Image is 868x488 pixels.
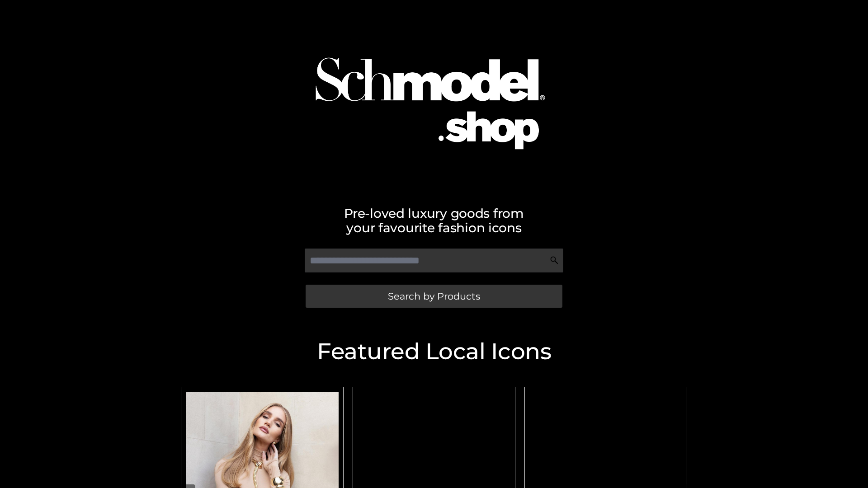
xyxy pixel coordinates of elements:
h2: Featured Local Icons​ [176,340,692,363]
img: Search Icon [550,256,559,265]
h2: Pre-loved luxury goods from your favourite fashion icons [176,206,692,235]
a: Search by Products [306,285,562,308]
span: Search by Products [388,291,480,301]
